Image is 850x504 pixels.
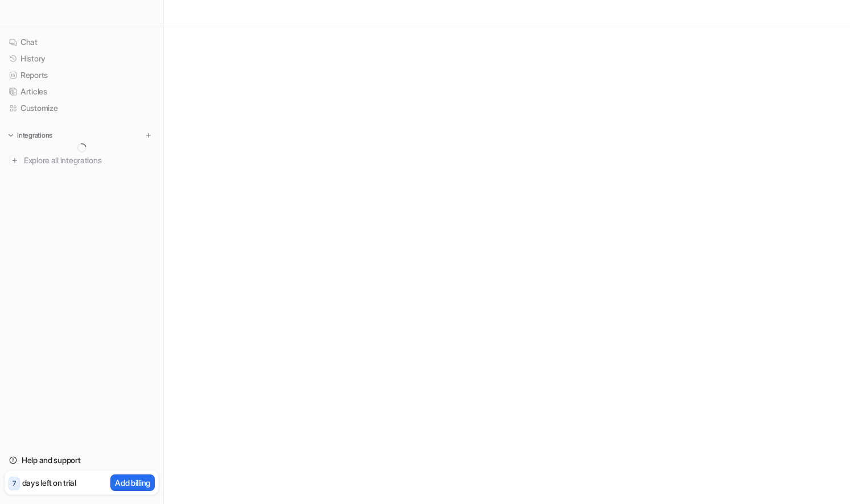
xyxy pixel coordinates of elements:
p: Integrations [17,131,52,140]
a: Chat [5,34,159,50]
a: Explore all integrations [5,152,159,168]
a: Reports [5,67,159,83]
img: menu_add.svg [145,131,152,139]
p: Add billing [115,477,150,489]
button: Add billing [110,474,155,491]
span: Explore all integrations [24,151,154,170]
a: Customize [5,100,159,116]
p: days left on trial [22,477,76,489]
button: Integrations [5,130,56,141]
img: explore all integrations [9,155,20,166]
p: 7 [13,478,16,489]
img: expand menu [7,131,15,139]
a: Articles [5,84,159,100]
a: History [5,51,159,67]
a: Help and support [5,452,159,468]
